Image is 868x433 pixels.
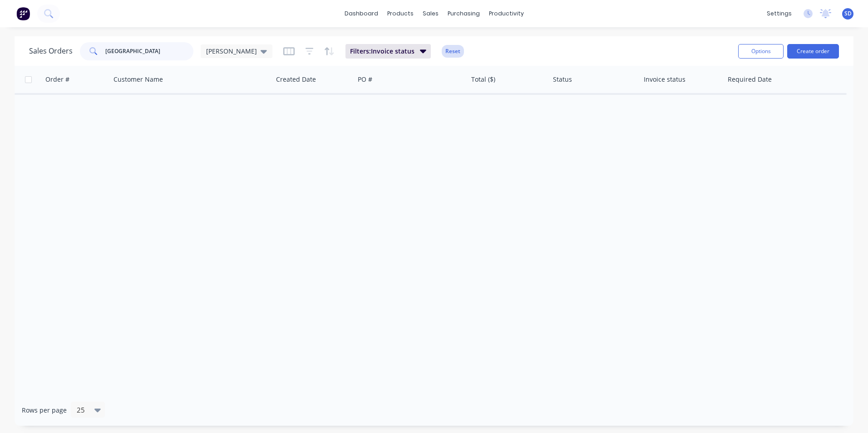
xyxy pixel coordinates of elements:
[762,7,796,20] div: settings
[350,47,414,56] span: Filters: Invoice status
[443,7,484,20] div: purchasing
[105,42,194,60] input: Search...
[22,406,67,415] span: Rows per page
[383,7,418,20] div: products
[418,7,443,20] div: sales
[345,44,431,59] button: Filters:Invoice status
[553,75,572,84] div: Status
[471,75,495,84] div: Total ($)
[738,44,784,59] button: Options
[29,47,73,55] h1: Sales Orders
[787,44,839,59] button: Create order
[728,75,772,84] div: Required Date
[358,75,372,84] div: PO #
[16,7,30,20] img: Factory
[45,75,69,84] div: Order #
[484,7,528,20] div: productivity
[206,46,257,56] span: [PERSON_NAME]
[113,75,163,84] div: Customer Name
[276,75,316,84] div: Created Date
[340,7,383,20] a: dashboard
[644,75,686,84] div: Invoice status
[442,45,464,58] button: Reset
[844,10,852,18] span: SD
